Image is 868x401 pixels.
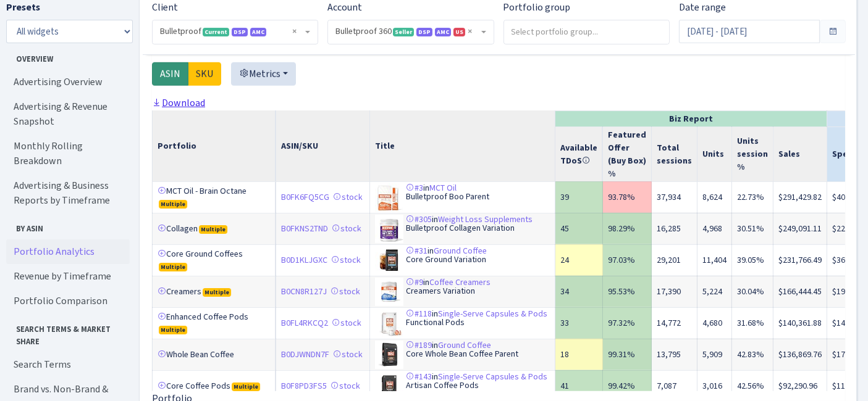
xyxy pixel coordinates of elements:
td: $166,444.45 [773,276,827,307]
td: 30.04% [732,276,773,307]
a: B0CN8R127J [281,286,327,297]
td: 37,934 [652,181,697,213]
a: Advertising & Business Reports by Timeframe [6,173,130,213]
a: #118 [407,308,432,320]
a: stock [331,286,360,297]
td: 8,624 [697,181,732,213]
a: stock [333,191,363,203]
th: Total sessions [652,126,697,181]
a: Single-Serve Capsules & Pods [439,308,548,320]
td: 29,201 [652,244,697,276]
td: 13,795 [652,339,697,370]
td: Enhanced Coffee Pods [153,307,276,339]
a: #3 [407,182,424,194]
a: stock [331,254,361,266]
th: Biz Report [555,110,827,126]
td: 39 [555,181,603,213]
td: 33 [555,307,603,339]
button: Metrics [231,62,296,86]
td: 5,909 [697,339,732,370]
span: Bulletproof <span class="badge badge-success">Current</span><span class="badge badge-primary">DSP... [160,25,303,38]
td: 97.32% [603,307,652,339]
span: AMC [250,28,266,36]
span: Multiple [203,288,231,297]
span: Bulletproof 360 <span class="badge badge-success">Seller</span><span class="badge badge-primary">... [335,25,478,38]
span: Remove all items [292,25,297,38]
span: Bulletproof 360 <span class="badge badge-success">Seller</span><span class="badge badge-primary">... [328,20,493,44]
td: Whole Bean Coffee [153,339,276,370]
img: 41MJG3hCgrL._SL75_.jpg [376,372,407,400]
th: Portfolio [153,110,276,181]
th: Sales [773,126,827,181]
span: Current [203,28,229,36]
a: stock [331,380,360,392]
img: 41b9OTEB8rL._SL75_.jpg [376,246,407,275]
a: #143 [407,371,432,382]
th: Featured Offer (Buy Box) % [603,126,652,181]
td: 93.78% [603,181,652,213]
td: 24 [555,244,603,276]
label: SKU [188,62,221,86]
td: $140,361.88 [773,307,827,339]
span: Multiple [159,200,187,209]
td: Creamers [153,276,276,307]
a: B0FK6FQ5CG [281,191,329,203]
a: MCT Oil [430,182,457,194]
td: 17,390 [652,276,697,307]
th: Units session % [732,126,773,181]
td: 4,680 [697,307,732,339]
th: Units [697,126,732,181]
a: Advertising & Revenue Snapshot [6,94,130,134]
span: Multiple [232,382,260,391]
a: Weight Loss Supplements [439,213,533,225]
span: Search Terms & Market Share [7,318,129,347]
td: 16,285 [652,213,697,244]
a: Monthly Rolling Breakdown [6,134,130,173]
td: 22.73% [732,181,773,213]
th: Available TDoS [555,126,603,181]
a: Portfolio Analytics [6,239,130,264]
a: #9 [407,276,424,288]
td: $231,766.49 [773,244,827,276]
a: #31 [407,245,428,257]
td: 42.83% [732,339,773,370]
span: Bulletproof <span class="badge badge-success">Current</span><span class="badge badge-primary">DSP... [153,20,318,44]
a: Portfolio Comparison [6,289,130,313]
a: Ground Coffee [439,339,492,351]
span: Overview [7,48,129,65]
a: Search Terms [6,352,130,377]
td: 31.68% [732,307,773,339]
span: AMC [435,28,451,36]
th: ASIN/SKU [276,110,370,181]
td: 30.51% [732,213,773,244]
th: Title [370,110,555,181]
img: 41nZjlobDNL._SL75_.jpg [376,215,407,243]
td: in Creamers Variation [370,276,555,307]
a: B0D1KLJGXC [281,254,327,266]
td: 18 [555,339,603,370]
td: Collagen [153,213,276,244]
td: MCT Oil - Brain Octane [153,181,276,213]
span: DSP [416,28,432,36]
span: DSP [232,28,248,36]
a: #305 [407,213,432,225]
a: B0FL4RKCQ2 [281,317,328,329]
td: 99.31% [603,339,652,370]
a: Ground Coffee [434,245,487,257]
td: 39.05% [732,244,773,276]
label: ASIN [152,62,188,86]
td: Core Ground Coffees [153,244,276,276]
img: 41J5LgpOZvL._SL75_.jpg [376,278,407,306]
td: in Bulletproof Boo Parent [370,181,555,213]
td: 45 [555,213,603,244]
a: Coffee Creamers [430,276,491,288]
span: Seller [393,28,414,36]
a: #189 [407,339,432,351]
img: 51pSwV2ZPpS._SL75_.jpg [376,183,407,212]
td: in Functional Pods [370,307,555,339]
td: $291,429.82 [773,181,827,213]
a: stock [332,223,361,234]
td: in Bulletproof Collagen Variation [370,213,555,244]
td: 4,968 [697,213,732,244]
td: 5,224 [697,276,732,307]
